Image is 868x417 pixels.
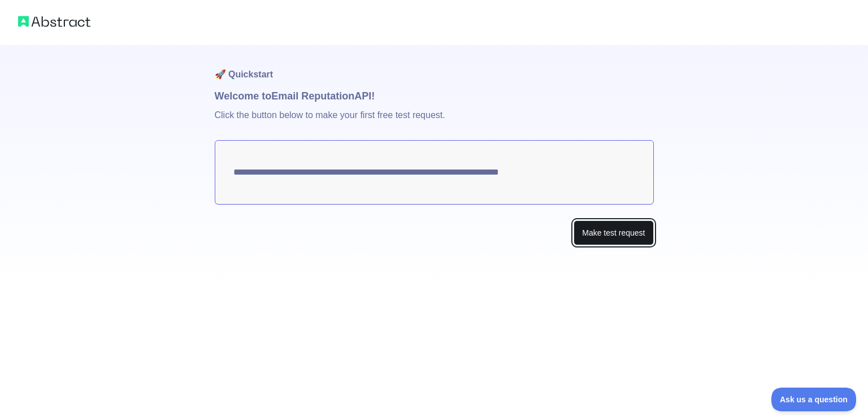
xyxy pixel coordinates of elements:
p: Click the button below to make your first free test request. [215,104,654,140]
h1: Welcome to Email Reputation API! [215,88,654,104]
img: Abstract logo [18,14,90,29]
h1: 🚀 Quickstart [215,45,654,88]
iframe: Toggle Customer Support [771,388,857,411]
button: Make test request [574,220,653,246]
